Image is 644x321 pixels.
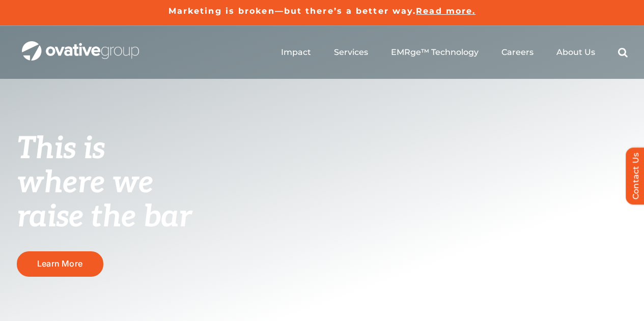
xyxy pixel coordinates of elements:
[416,6,475,16] a: Read more.
[391,47,479,57] a: EMRge™ Technology
[618,47,628,57] a: Search
[281,36,628,69] nav: Menu
[17,251,103,276] a: Learn More
[501,47,534,57] a: Careers
[556,47,595,57] a: About Us
[37,259,82,269] span: Learn More
[22,40,139,50] a: OG_Full_horizontal_WHT
[334,47,368,57] a: Services
[169,6,416,16] a: Marketing is broken—but there’s a better way.
[17,165,191,236] span: where we raise the bar
[17,131,105,167] span: This is
[281,47,311,57] a: Impact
